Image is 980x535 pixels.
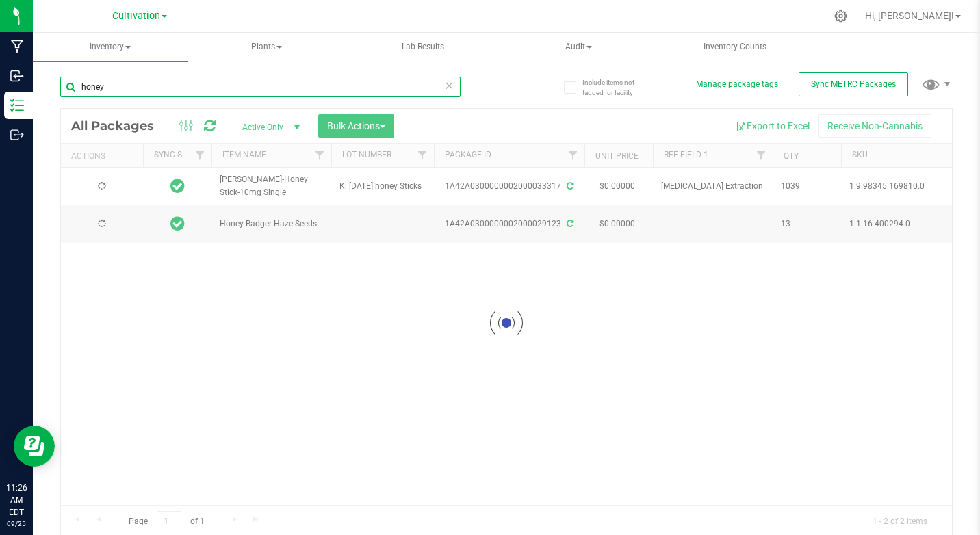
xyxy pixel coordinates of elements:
button: Sync METRC Packages [799,72,908,96]
span: Inventory Counts [685,41,785,53]
span: Cultivation [112,10,160,22]
p: 09/25 [6,519,27,529]
a: Inventory [33,33,188,62]
span: Hi, [PERSON_NAME]! [865,10,954,21]
a: Lab Results [345,33,500,62]
span: Plants [190,34,343,61]
a: Audit [502,33,656,62]
a: Plants [189,33,344,62]
input: Search Package ID, Item Name, SKU, Lot or Part Number... [60,77,461,97]
inline-svg: Inventory [10,99,24,112]
span: Lab Results [383,41,463,53]
inline-svg: Outbound [10,128,24,142]
div: Manage settings [832,10,849,23]
iframe: Resource center [14,426,55,467]
p: 11:26 AM EDT [6,482,27,519]
inline-svg: Manufacturing [10,40,24,53]
inline-svg: Inbound [10,69,24,83]
span: Clear [445,77,454,94]
span: Include items not tagged for facility [582,77,651,98]
button: Manage package tags [696,79,778,90]
a: Inventory Counts [658,33,812,62]
span: Sync METRC Packages [811,79,896,89]
span: Audit [502,34,656,61]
